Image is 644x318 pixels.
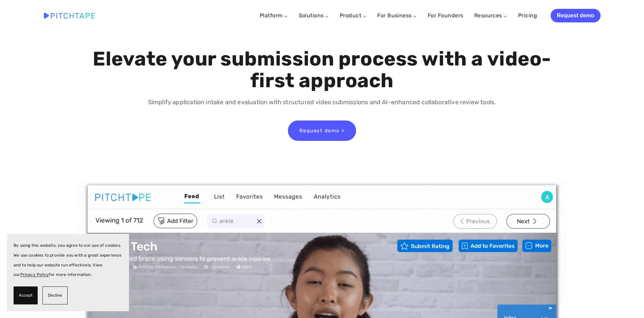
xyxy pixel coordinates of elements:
[7,234,129,311] section: Cookie banner
[44,13,95,18] img: Pitchtape | Video Submission Management Software
[340,12,366,19] a: Product ⌵
[377,12,417,19] a: For Business ⌵
[610,285,644,318] iframe: Chat Widget
[20,272,49,277] a: Privacy Policy
[48,291,62,300] span: Decline
[518,10,537,22] a: Pricing
[14,241,122,280] p: By using this website, you agree to our use of cookies. We use cookies to provide you with a grea...
[428,10,463,22] a: For Founders
[260,12,288,19] a: Platform ⌵
[42,286,68,304] button: Decline
[299,12,329,19] a: Solutions ⌵
[91,48,553,92] h1: Elevate your submission process with a video-first approach
[288,120,356,141] a: Request demo >
[14,286,38,304] button: Accept
[91,97,553,107] p: Simplify application intake and evaluation with structured video submissions and AI-enhanced coll...
[474,12,507,19] a: Resources ⌵
[19,291,33,300] span: Accept
[551,9,600,22] a: Request demo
